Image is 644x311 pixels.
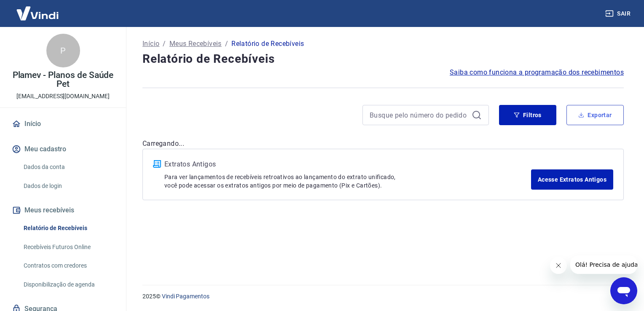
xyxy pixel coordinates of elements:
[20,158,116,176] a: Dados da conta
[10,201,116,220] button: Meus recebíveis
[164,173,531,190] p: Para ver lançamentos de recebíveis retroativos ao lançamento do extrato unificado, você pode aces...
[20,177,116,195] a: Dados de login
[570,255,637,274] iframe: Mensagem da empresa
[16,92,110,101] p: [EMAIL_ADDRESS][DOMAIN_NAME]
[162,293,209,300] a: Vindi Pagamentos
[153,160,161,168] img: ícone
[225,39,228,49] p: /
[142,139,624,149] p: Carregando...
[499,105,556,125] button: Filtros
[142,292,624,301] p: 2025 ©
[10,140,116,158] button: Meu cadastro
[169,39,222,49] a: Meus Recebíveis
[231,39,304,49] p: Relatório de Recebíveis
[10,0,65,26] img: Vindi
[550,257,567,274] iframe: Fechar mensagem
[610,277,637,304] iframe: Botão para abrir a janela de mensagens
[163,39,166,49] p: /
[20,239,116,256] a: Recebíveis Futuros Online
[142,51,624,67] h4: Relatório de Recebíveis
[5,6,71,13] span: Olá! Precisa de ajuda?
[604,6,634,21] button: Sair
[20,276,116,293] a: Disponibilização de agenda
[20,257,116,274] a: Contratos com credores
[142,39,159,49] a: Início
[7,71,119,88] p: Plamev - Planos de Saúde Pet
[450,67,624,78] a: Saiba como funciona a programação dos recebimentos
[20,220,116,237] a: Relatório de Recebíveis
[10,115,116,133] a: Início
[370,109,468,121] input: Busque pelo número do pedido
[164,159,531,169] p: Extratos Antigos
[46,34,80,67] div: P
[566,105,624,125] button: Exportar
[531,169,613,190] a: Acesse Extratos Antigos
